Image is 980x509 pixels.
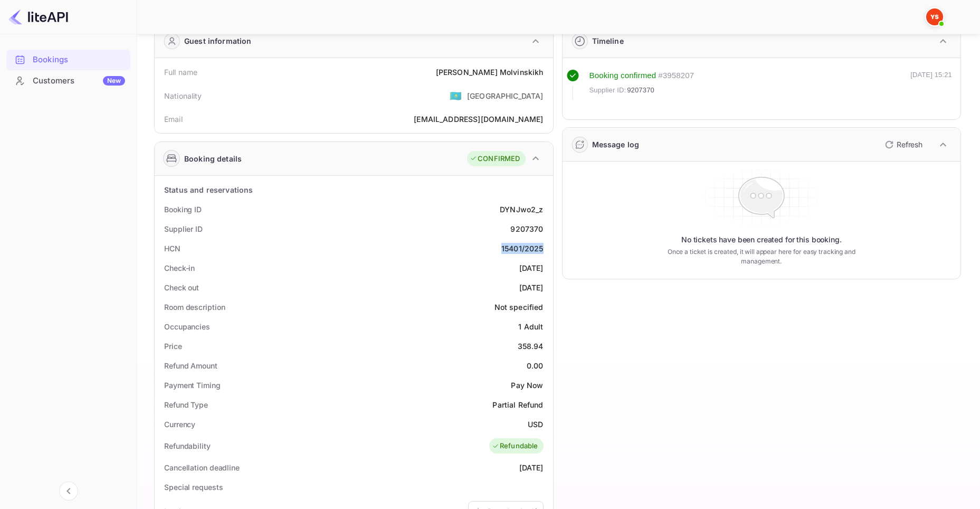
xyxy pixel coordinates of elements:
[492,441,538,451] div: Refundable
[164,380,221,391] div: Payment Timing
[164,482,223,493] div: Special requests
[500,204,543,215] div: DYNJwo2_z
[528,419,543,430] div: USD
[592,35,624,46] div: Timeline
[164,282,199,293] div: Check out
[414,114,543,125] div: [EMAIL_ADDRESS][DOMAIN_NAME]
[164,360,217,371] div: Refund Amount
[492,399,543,410] div: Partial Refund
[164,341,182,352] div: Price
[654,247,869,266] p: Once a ticket is created, it will appear here for easy tracking and management.
[897,139,922,150] p: Refresh
[184,35,252,46] div: Guest information
[627,85,654,96] span: 9207370
[589,85,626,96] span: Supplier ID:
[164,462,240,473] div: Cancellation deadline
[494,301,544,313] div: Not specified
[527,360,544,371] div: 0.00
[33,54,125,66] div: Bookings
[164,419,195,430] div: Currency
[164,321,210,332] div: Occupancies
[164,262,195,274] div: Check-in
[436,67,544,78] div: [PERSON_NAME] Molvinskikh
[164,440,211,451] div: Refundability
[467,90,544,101] div: [GEOGRAPHIC_DATA]
[164,399,208,410] div: Refund Type
[164,223,203,234] div: Supplier ID
[164,67,197,78] div: Full name
[879,136,927,153] button: Refresh
[6,71,130,90] a: CustomersNew
[164,114,183,125] div: Email
[450,86,462,105] span: United States
[6,50,130,69] a: Bookings
[926,8,943,25] img: Yandex Support
[103,76,125,86] div: New
[658,70,694,82] div: # 3958207
[511,380,543,391] div: Pay Now
[592,139,640,150] div: Message log
[184,153,242,164] div: Booking details
[519,462,544,473] div: [DATE]
[589,70,656,82] div: Booking confirmed
[8,8,68,25] img: LiteAPI logo
[6,50,130,70] div: Bookings
[164,301,225,313] div: Room description
[501,243,544,254] div: 15401/2025
[519,262,544,274] div: [DATE]
[164,90,202,101] div: Nationality
[518,341,544,352] div: 358.94
[164,204,202,215] div: Booking ID
[59,482,78,501] button: Collapse navigation
[164,243,180,254] div: HCN
[33,75,125,87] div: Customers
[470,154,520,164] div: CONFIRMED
[681,234,842,245] p: No tickets have been created for this booking.
[164,184,253,195] div: Status and reservations
[910,70,952,100] div: [DATE] 15:21
[518,321,543,332] div: 1 Adult
[510,223,543,234] div: 9207370
[519,282,544,293] div: [DATE]
[6,71,130,91] div: CustomersNew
